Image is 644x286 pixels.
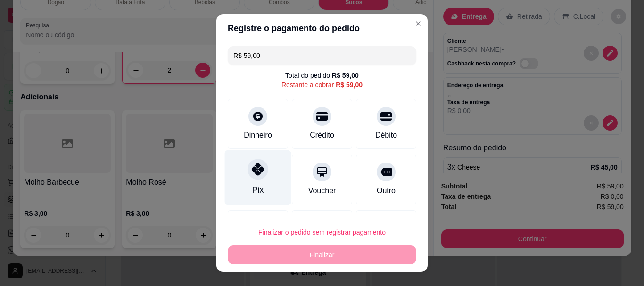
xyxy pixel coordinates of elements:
[411,16,426,31] button: Close
[377,185,396,196] div: Outro
[244,130,272,141] div: Dinheiro
[252,184,264,196] div: Pix
[281,80,363,90] div: Restante a cobrar
[285,71,359,80] div: Total do pedido
[233,46,411,65] input: Ex.: hambúrguer de cordeiro
[336,80,363,90] div: R$ 59,00
[310,130,334,141] div: Crédito
[308,185,336,196] div: Voucher
[228,223,416,242] button: Finalizar o pedido sem registrar pagamento
[375,130,397,141] div: Débito
[332,71,359,80] div: R$ 59,00
[216,14,428,42] header: Registre o pagamento do pedido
